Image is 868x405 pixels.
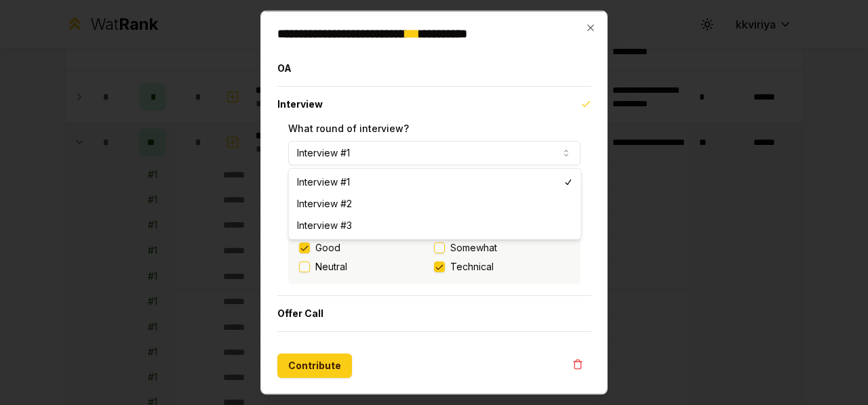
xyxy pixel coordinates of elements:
label: Neutral [315,260,347,274]
span: Interview #1 [297,175,350,189]
label: What round of interview? [288,123,409,134]
span: Technical [450,260,494,274]
span: Somewhat [450,241,497,255]
button: OA [277,51,591,86]
span: Interview #3 [297,219,352,232]
span: Interview #2 [297,197,352,211]
button: Contribute [277,354,352,378]
button: Offer Call [277,296,591,331]
div: Interview [277,122,591,295]
label: Good [315,241,340,255]
button: Interview [277,87,591,122]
